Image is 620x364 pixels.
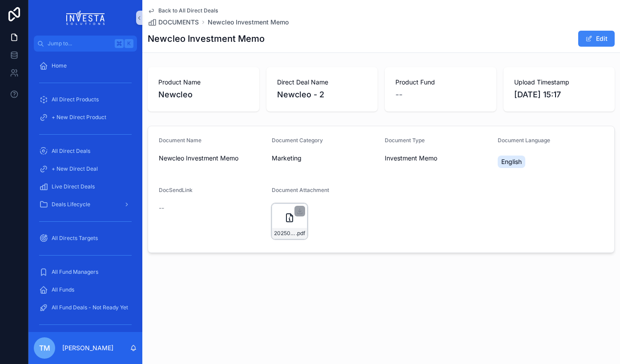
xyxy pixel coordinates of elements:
[34,161,137,177] a: + New Direct Deal
[52,96,99,103] span: All Direct Products
[52,286,74,293] span: All Funds
[34,230,137,246] a: All Directs Targets
[159,154,265,163] span: Newcleo Investment Memo
[272,187,329,193] span: Document Attachment
[158,88,249,101] span: Newcleo
[66,11,105,25] img: App logo
[34,196,137,212] a: Deals Lifecycle
[62,344,113,352] p: [PERSON_NAME]
[159,137,201,144] span: Document Name
[385,154,437,163] span: Investment Memo
[272,137,323,144] span: Document Category
[34,282,137,298] a: All Funds
[34,109,137,125] a: + New Direct Product
[34,143,137,159] a: All Direct Deals
[52,183,95,190] span: Live Direct Deals
[125,40,133,47] span: K
[272,154,302,163] span: Marketing
[34,264,137,280] a: All Fund Managers
[208,18,289,27] a: Newcleo Investment Memo
[158,78,249,87] span: Product Name
[385,137,425,144] span: Document Type
[52,268,98,276] span: All Fund Managers
[48,40,111,47] span: Jump to...
[274,230,296,237] span: 20250224-Newcleo-Investment-Memo-Disclaimer
[28,52,142,332] div: scrollable content
[34,300,137,316] a: All Fund Deals - Not Ready Yet
[277,88,367,101] span: Newcleo - 2
[148,7,218,14] a: Back to All Direct Deals
[158,18,199,27] span: DOCUMENTS
[395,88,403,101] span: --
[52,304,128,311] span: All Fund Deals - Not Ready Yet
[498,137,550,144] span: Document Language
[158,7,218,14] span: Back to All Direct Deals
[148,18,199,27] a: DOCUMENTS
[39,343,50,353] span: TM
[34,92,137,108] a: All Direct Products
[395,78,486,87] span: Product Fund
[52,201,90,208] span: Deals Lifecycle
[501,157,522,166] span: English
[514,88,604,101] span: [DATE] 15:17
[52,235,98,242] span: All Directs Targets
[34,179,137,195] a: Live Direct Deals
[52,165,98,172] span: + New Direct Deal
[159,204,164,212] span: --
[159,187,193,193] span: DocSendLink
[52,148,90,155] span: All Direct Deals
[148,32,265,45] h1: Newcleo Investment Memo
[296,230,305,237] span: .pdf
[578,31,615,47] button: Edit
[52,114,106,121] span: + New Direct Product
[34,36,137,52] button: Jump to...K
[277,78,367,87] span: Direct Deal Name
[52,62,67,69] span: Home
[34,58,137,74] a: Home
[514,78,604,87] span: Upload Timestamp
